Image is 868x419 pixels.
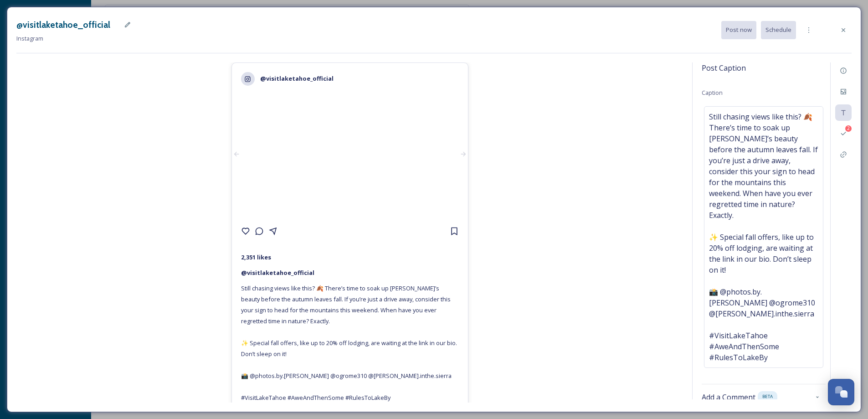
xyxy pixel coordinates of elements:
[702,392,755,403] span: Add a Comment
[16,34,43,42] span: Instagram
[709,111,818,363] span: Still chasing views like this? 🍂 There’s time to soak up [PERSON_NAME]’s beauty before the autumn...
[761,21,796,39] button: Schedule
[762,393,773,400] span: BETA
[702,62,746,73] span: Post Caption
[828,379,854,405] button: Open Chat
[702,88,723,97] span: Caption
[241,284,458,402] span: Still chasing views like this? 🍂 There’s time to soak up [PERSON_NAME]’s beauty before the autumn...
[241,253,271,261] strong: 2,351 likes
[845,125,852,132] div: 2
[721,21,756,39] button: Post now
[241,269,314,277] strong: @ visitlaketahoe_official
[16,18,110,31] h3: @visitlaketahoe_official
[260,74,334,83] strong: @visitlaketahoe_official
